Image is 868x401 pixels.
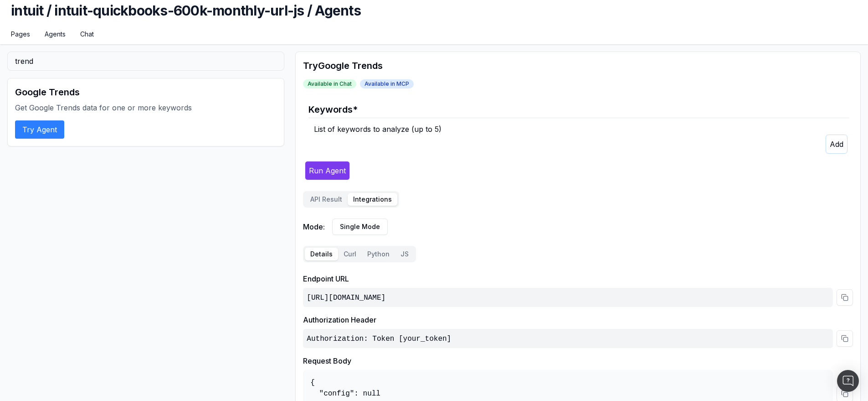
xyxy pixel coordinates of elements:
span: Available in MCP [360,79,414,89]
button: Curl [338,248,362,260]
input: Search agents... [7,52,284,71]
h3: Request Body [303,355,853,366]
h1: intuit / intuit-quickbooks-600k-monthly-url-js / Agents [11,2,857,30]
a: Agents [45,30,66,39]
span: Mode: [303,221,325,232]
a: Chat [80,30,94,39]
button: Try Agent [15,120,64,139]
legend: Keywords [308,96,849,118]
button: Add [826,135,847,154]
h3: Authorization Header [303,314,853,325]
code: Authorization: Token [your_token] [307,335,451,343]
code: [URL][DOMAIN_NAME] [307,294,385,302]
div: Open Intercom Messenger [837,370,859,392]
a: Pages [11,30,30,39]
h2: Google Trends [15,86,277,99]
h3: Endpoint URL [303,273,853,284]
button: API Result [305,193,348,206]
button: Single Mode [332,219,388,235]
button: JS [395,248,414,260]
button: Integrations [348,193,397,206]
button: Details [305,248,338,260]
h2: Try Google Trends [303,59,853,72]
button: Run Agent [305,161,350,180]
button: Python [362,248,395,260]
div: List of keywords to analyze (up to 5) [314,124,849,135]
span: Available in Chat [303,79,356,89]
p: Get Google Trends data for one or more keywords [15,102,277,113]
